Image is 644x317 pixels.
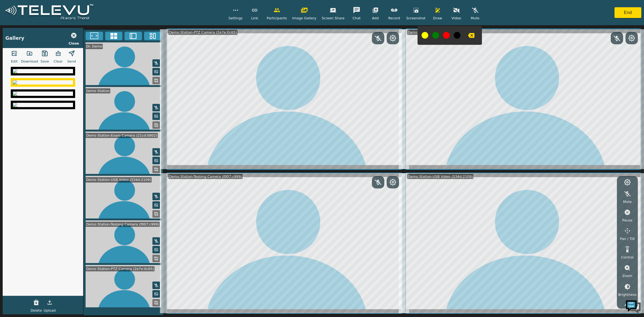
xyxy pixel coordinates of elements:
[13,80,73,85] img: a96183fc-99c3-4924-aedb-2ec6ab3d706e
[31,68,74,122] span: We're online!
[152,201,160,209] button: Picture in Picture
[43,297,56,308] button: Upload
[44,308,56,313] span: Upload
[54,59,63,64] span: Clear
[28,28,90,35] div: Chat with us now
[620,236,635,241] span: Pan / Tilt
[105,32,123,40] button: 4x4
[152,193,160,200] button: Mute
[169,30,237,35] div: Demo Station-PTZ Camera (2e7e:0c65)
[228,16,243,21] span: Settings
[407,30,480,35] div: Demo Station-Exam Camera (21cd:0802)
[13,92,73,96] img: 68b3abd2-a1a6-43a5-9bc5-b36e0667033e
[152,59,160,67] button: Mute
[67,59,76,64] span: Send
[622,218,632,223] span: Pause
[621,255,634,260] span: Control
[152,299,160,307] button: Replace Feed
[471,16,479,21] span: Mute
[625,298,641,314] img: Chat Widget
[407,174,473,179] div: Demo Station-USB Video (534d:2109)
[86,266,155,271] div: Demo Station-PTZ Camera (2e7e:0c65)
[433,16,442,21] span: Draw
[86,222,160,227] div: Demo Station-Teslong Camera (f007:c999)
[152,148,160,156] button: Mute
[152,237,160,245] button: Mute
[372,16,379,21] span: Add
[86,88,110,93] div: Demo Station
[21,59,38,64] span: Download
[353,16,361,21] span: Chat
[152,166,160,173] button: Replace Feed
[9,25,23,38] img: d_736959983_company_1615157101543_736959983
[86,32,103,40] button: Fullscreen
[144,32,162,40] button: Three Window Medium
[622,273,632,278] span: Zoom
[152,282,160,289] button: Mute
[11,59,18,64] span: Edit
[152,255,160,262] button: Replace Feed
[152,121,160,129] button: Replace Feed
[322,16,345,21] span: Screen Share
[152,104,160,111] button: Mute
[152,68,160,75] button: Picture in Picture
[86,44,103,49] div: Dr. Demo
[152,112,160,120] button: Picture in Picture
[41,59,49,64] span: Save
[86,177,152,182] div: Demo Station-USB Video (534d:2109)
[13,103,73,107] img: baa3443c-f364-410b-8949-361543ac7875
[292,16,316,21] span: Image Gallery
[152,157,160,164] button: Picture in Picture
[152,77,160,84] button: Replace Feed
[3,147,102,165] textarea: Type your message and hit 'Enter'
[69,41,79,46] span: Close
[618,292,636,297] span: Brightness
[13,69,73,73] img: 4698bc37-b591-4d2c-a0b4-524e63c7f332
[251,16,258,21] span: Link
[86,133,158,138] div: Demo Station-Exam Camera (21cd:0802)
[169,174,243,179] div: Demo Station-Teslong Camera (f007:c999)
[3,3,96,23] img: logoWhite.png
[31,308,42,313] span: Delete
[452,16,461,21] span: Video
[406,16,426,21] span: Screenshot
[152,210,160,218] button: Replace Feed
[267,16,287,21] span: Participants
[388,16,400,21] span: Record
[5,35,24,42] div: Gallery
[152,246,160,253] button: Picture in Picture
[88,3,101,16] div: Minimize live chat window
[623,199,632,204] span: Mute
[125,32,142,40] button: Two Window Medium
[614,7,641,18] button: End
[152,290,160,298] button: Picture in Picture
